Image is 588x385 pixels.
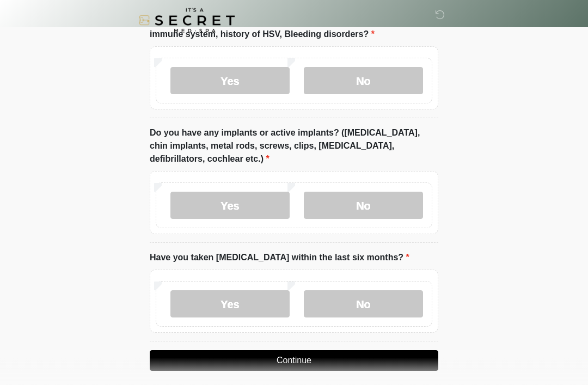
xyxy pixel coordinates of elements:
[304,68,423,95] label: No
[150,351,438,371] button: Continue
[170,192,290,219] label: Yes
[170,291,290,318] label: Yes
[150,252,409,265] label: Have you taken [MEDICAL_DATA] within the last six months?
[150,127,438,166] label: Do you have any implants or active implants? ([MEDICAL_DATA], chin implants, metal rods, screws, ...
[170,68,290,95] label: Yes
[304,291,423,318] label: No
[304,192,423,219] label: No
[139,8,235,33] img: It's A Secret Med Spa Logo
